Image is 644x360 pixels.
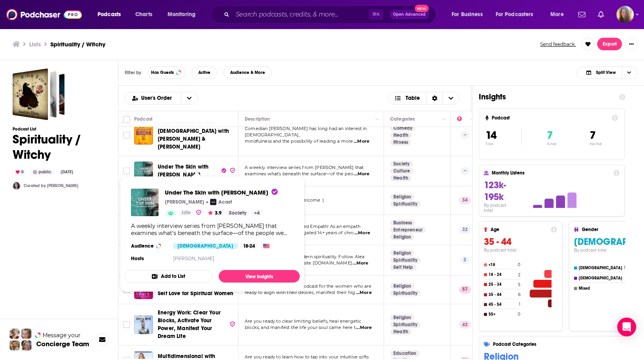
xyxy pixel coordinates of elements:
[484,248,557,253] h4: By podcast total
[198,70,210,75] span: Active
[210,199,216,205] img: Acast
[390,257,421,263] a: Spirituality
[57,169,76,175] div: [DATE]
[390,264,417,270] a: Self Help
[131,243,166,249] h3: Audience
[439,114,449,124] button: Column Actions
[125,70,141,75] h3: Filter by
[459,226,471,234] p: 32
[13,68,65,120] a: Spirituality / Witchy
[489,302,517,307] h4: 45 - 54
[389,10,429,19] button: Open AdvancedNew
[356,290,372,296] span: ...More
[518,272,520,277] h4: 2
[393,13,426,17] span: Open Advanced
[577,66,638,79] h2: Choose View
[92,8,131,21] button: open menu
[218,199,232,205] p: Acast
[579,276,624,281] h4: [DEMOGRAPHIC_DATA]
[9,329,20,339] img: Sydney Profile
[42,331,81,339] span: Message your
[245,165,364,170] span: A weekly interview series from [PERSON_NAME] that
[390,250,414,256] a: Religion
[233,8,369,21] input: Search podcasts, credits, & more...
[131,189,159,216] img: Under The Skin with Russell Brand
[452,9,483,20] span: For Business
[134,162,153,180] a: Under The Skin with Russell Brand
[6,7,82,22] a: Podchaser - Follow, Share and Rate Podcasts
[590,129,596,142] span: 7
[13,132,105,162] h1: Spirituality / Witchy
[575,8,589,21] a: Show notifications dropdown
[518,292,520,297] h4: 6
[151,70,174,75] span: Has Guests
[29,40,41,48] a: Lists
[21,329,31,339] img: Jules Profile
[134,315,153,334] a: Energy Work: Clear Your Blocks, Activate Your Power, Manifest Your Dream Life
[596,70,616,75] span: Split View
[134,126,153,145] img: I Can't Believe It's Not Buddha with Lee Mack & Neil Webster
[415,5,429,12] span: New
[245,318,361,324] span: Are you ready to clear limiting beliefs, heal energetic
[390,290,421,296] a: Spirituality
[492,115,609,121] h4: Podcast
[547,129,553,142] span: 7
[123,167,130,174] span: Toggle select row
[141,96,175,101] span: User's Order
[518,282,520,287] h4: 5
[489,292,517,297] h4: 35 - 44
[131,255,144,262] h4: Hosts
[538,41,578,48] button: Send feedback.
[461,167,469,175] p: --
[390,220,415,226] a: Business
[158,309,236,340] a: Energy Work: Clear Your Blocks, Activate Your Power, Manifest Your Dream Life
[123,132,130,139] span: Toggle select row
[616,6,634,23] span: Logged in as AHartman333
[219,270,300,283] a: View Insights
[251,210,263,216] a: +4
[158,119,236,151] a: I Can't Believe It's Not [DEMOGRAPHIC_DATA] with [PERSON_NAME] & [PERSON_NAME]
[461,131,469,139] p: --
[390,168,413,174] a: Culture
[245,354,369,360] span: Are you ready to learn how to tap into your intuitive gifts
[354,230,370,236] span: ...More
[489,282,517,287] h4: 25 - 34
[165,199,204,205] p: [PERSON_NAME]
[491,8,545,21] button: open menu
[390,132,411,138] a: Health
[158,163,236,179] a: Under The Skin with [PERSON_NAME]
[390,234,414,240] a: Religion
[173,255,214,261] a: [PERSON_NAME]
[162,8,206,21] button: open menu
[131,222,293,237] div: A weekly interview series from [PERSON_NAME] that examines what's beneath the surface—of the peop...
[24,183,78,188] a: Curated by [PERSON_NAME]
[181,92,197,104] button: open menu
[356,325,372,331] span: ...More
[550,9,564,20] span: More
[390,314,414,321] a: Religion
[9,340,20,351] img: Jon Profile
[489,312,516,317] h4: 55+
[123,321,130,328] span: Toggle select row
[489,263,516,267] h4: <18
[245,260,352,266] span: @thelovelyalea or visit her site [DOMAIN_NAME]
[489,272,517,277] h4: 18 - 24
[390,175,411,181] a: Health
[388,92,460,105] button: Choose View
[98,9,121,20] span: Podcasts
[406,96,420,101] span: Table
[579,286,624,291] h4: Mixed
[125,270,212,283] button: Add to List
[390,201,421,207] a: Spirituality
[459,286,471,294] p: 57
[459,321,471,329] p: 43
[616,6,634,23] img: User Profile
[625,38,638,50] button: Show More Button
[245,138,353,144] span: mindfulness and the possibility of leading a more
[229,321,236,327] img: verified Badge
[354,171,369,177] span: ...More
